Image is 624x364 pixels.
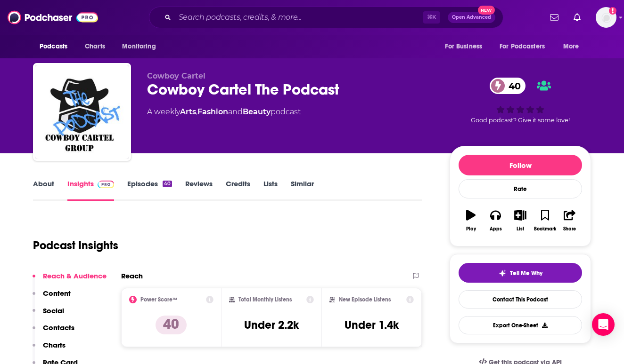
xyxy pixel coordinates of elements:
img: tell me why sparkle [499,269,506,277]
span: Good podcast? Give it some love! [471,117,570,124]
a: Charts [79,38,111,55]
button: open menu [115,38,168,55]
div: List [517,226,524,232]
a: Episodes40 [127,179,172,201]
a: Fashion [197,107,228,116]
a: Show notifications dropdown [546,9,562,25]
a: Credits [226,179,250,201]
button: List [508,204,533,237]
span: Logged in as CookbookCarrie [596,7,616,28]
a: Similar [291,179,314,201]
a: Reviews [185,179,213,201]
div: 40Good podcast? Give it some love! [450,71,591,130]
button: open menu [493,38,558,55]
input: Search podcasts, credits, & more... [175,10,423,25]
button: open menu [33,38,80,55]
button: tell me why sparkleTell Me Why [459,263,582,283]
span: Tell Me Why [510,269,542,277]
button: Follow [459,155,582,175]
button: Contacts [33,323,74,340]
h1: Podcast Insights [33,238,118,253]
div: A weekly podcast [147,106,301,118]
a: Show notifications dropdown [570,9,584,25]
div: Share [563,226,576,232]
a: Arts [180,107,196,116]
span: More [563,40,579,53]
span: and [228,107,243,116]
h3: Under 2.2k [244,318,299,332]
svg: Add a profile image [609,7,616,15]
h2: Reach [121,271,143,280]
h2: New Episode Listens [339,296,391,303]
div: Rate [459,179,582,198]
button: Bookmark [533,204,557,237]
div: Bookmark [534,226,556,232]
a: Lists [263,179,278,201]
span: Monitoring [122,40,156,53]
a: About [33,179,54,201]
span: Open Advanced [452,15,491,20]
button: Content [33,289,71,306]
button: Reach & Audience [33,271,107,289]
span: 40 [499,78,525,94]
div: Play [466,226,476,232]
a: Contact This Podcast [459,290,582,309]
p: Content [43,289,71,298]
span: For Business [445,40,482,53]
button: open menu [438,38,494,55]
img: Cowboy Cartel The Podcast [35,65,129,159]
button: Social [33,306,64,324]
span: New [478,6,495,15]
span: Podcasts [40,40,67,53]
h2: Total Monthly Listens [238,296,292,303]
button: open menu [557,38,591,55]
div: Apps [490,226,502,232]
div: Open Intercom Messenger [592,313,615,336]
div: Search podcasts, credits, & more... [149,7,503,28]
button: Open AdvancedNew [448,12,495,23]
span: Charts [85,40,105,53]
button: Apps [483,204,508,237]
a: Beauty [243,107,271,116]
button: Export One-Sheet [459,316,582,334]
span: ⌘ K [423,11,440,24]
a: 40 [490,78,525,94]
span: , [196,107,197,116]
button: Show profile menu [596,7,616,28]
img: User Profile [596,7,616,28]
button: Charts [33,340,66,358]
a: InsightsPodchaser Pro [67,179,114,201]
span: Cowboy Cartel [147,71,205,80]
p: 40 [156,316,187,334]
p: Contacts [43,323,74,332]
p: Reach & Audience [43,271,107,280]
img: Podchaser - Follow, Share and Rate Podcasts [8,8,98,26]
p: Charts [43,340,66,349]
div: 40 [163,181,172,187]
button: Play [459,204,483,237]
img: Podchaser Pro [98,181,114,188]
button: Share [558,204,582,237]
span: For Podcasters [500,40,545,53]
h2: Power Score™ [140,296,177,303]
p: Social [43,306,64,315]
h3: Under 1.4k [345,318,399,332]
